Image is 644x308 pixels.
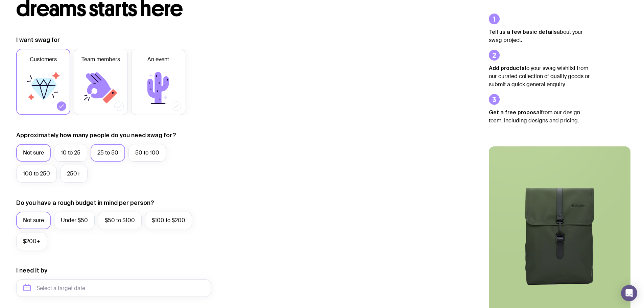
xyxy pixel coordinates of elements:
[489,64,590,89] p: to your swag wishlist from our curated collection of quality goods or submit a quick general enqu...
[489,28,590,44] p: about your swag project.
[16,36,60,44] label: I want swag for
[30,55,57,64] span: Customers
[489,109,541,115] strong: Get a free proposal
[16,233,47,250] label: $200+
[54,212,95,229] label: Under $50
[16,131,176,139] label: Approximately how many people do you need swag for?
[145,212,192,229] label: $100 to $200
[54,144,87,162] label: 10 to 25
[128,144,166,162] label: 50 to 100
[489,29,557,35] strong: Tell us a few basic details
[16,279,211,297] input: Select a target date
[60,165,88,183] label: 250+
[489,108,590,125] p: from our design team, including designs and pricing.
[16,199,154,207] label: Do you have a rough budget in mind per person?
[147,55,169,64] span: An event
[16,212,51,229] label: Not sure
[16,165,57,183] label: 100 to 250
[98,212,142,229] label: $50 to $100
[91,144,125,162] label: 25 to 50
[489,65,525,71] strong: Add products
[16,144,51,162] label: Not sure
[81,55,120,64] span: Team members
[621,285,637,301] div: Open Intercom Messenger
[16,266,47,275] label: I need it by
